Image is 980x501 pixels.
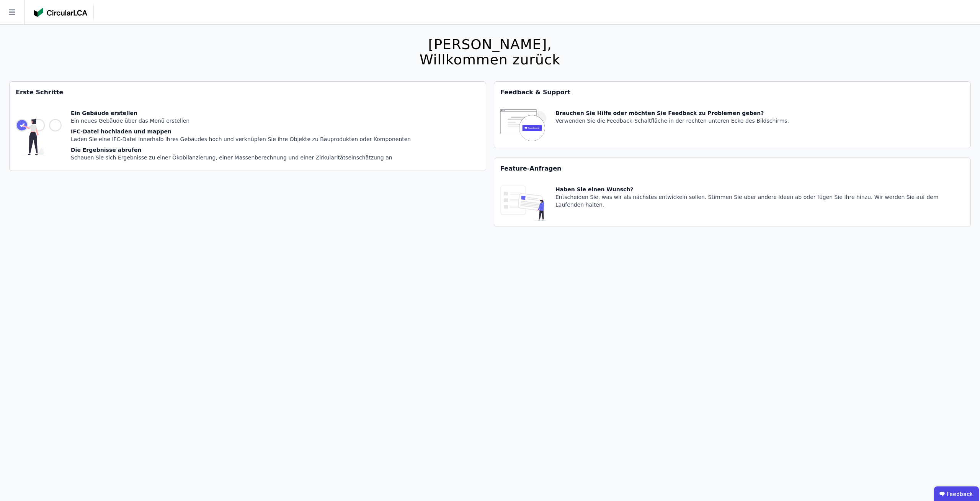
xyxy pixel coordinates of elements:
div: Haben Sie einen Wunsch? [555,186,964,193]
div: Brauchen Sie Hilfe oder möchten Sie Feedback zu Problemen geben? [555,109,789,117]
div: Ein Gebäude erstellen [71,109,411,117]
div: Entscheiden Sie, was wir als nächstes entwickeln sollen. Stimmen Sie über andere Ideen ab oder fü... [555,193,964,209]
img: Concular [34,8,87,17]
div: [PERSON_NAME], [420,37,560,52]
img: feature_request_tile-UiXE1qGU.svg [500,186,546,220]
div: Die Ergebnisse abrufen [71,146,411,154]
img: feedback-icon-HCTs5lye.svg [500,109,546,142]
div: Erste Schritte [10,82,486,103]
div: Laden Sie eine IFC-Datei innerhalb Ihres Gebäudes hoch und verknüpfen Sie ihre Objekte zu Bauprod... [71,135,411,143]
div: Schauen Sie sich Ergebnisse zu einer Ökobilanzierung, einer Massenberechnung und einer Zirkularit... [71,154,411,161]
div: Feature-Anfragen [494,158,970,179]
div: Ein neues Gebäude über das Menü erstellen [71,117,411,125]
div: IFC-Datei hochladen und mappen [71,128,411,135]
div: Willkommen zurück [420,52,560,67]
div: Verwenden Sie die Feedback-Schaltfläche in der rechten unteren Ecke des Bildschirms. [555,117,789,125]
div: Feedback & Support [494,82,970,103]
img: getting_started_tile-DrF_GRSv.svg [16,109,62,164]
